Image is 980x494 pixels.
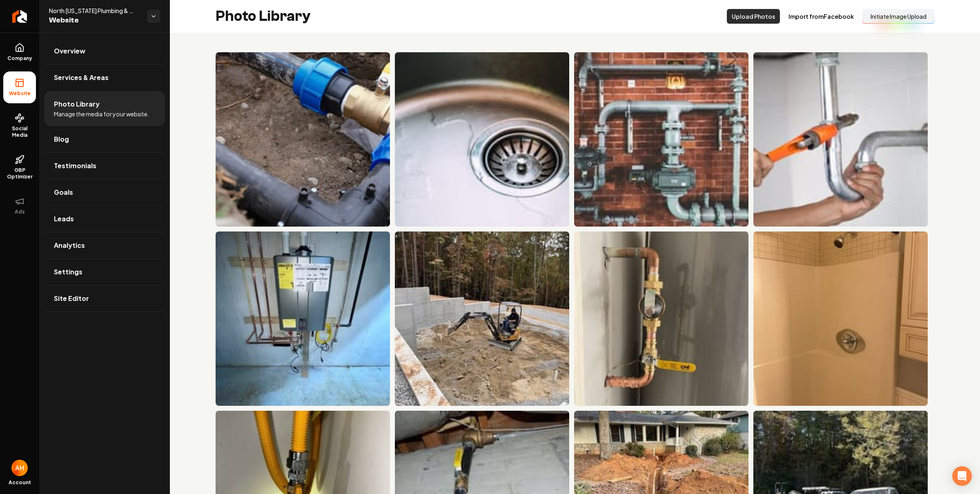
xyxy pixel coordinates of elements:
[3,107,36,145] a: Social Media
[3,167,36,180] span: GBP Optimizer
[952,466,972,486] div: Open Intercom Messenger
[11,460,28,476] button: Open user button
[6,90,34,97] span: Website
[753,52,928,227] img: Person using an adjustable wrench to tighten plumbing pipes under a sink.
[216,52,390,227] img: Black and blue water pipes with a brass valve installed in soil for irrigation system use.
[11,460,28,476] img: Anthony Hurgoi
[862,9,934,24] button: Initiate Image Upload
[3,36,36,68] a: Company
[4,55,36,62] span: Company
[54,110,149,118] span: Manage the media for your website.
[3,190,36,222] button: Ads
[54,267,82,277] span: Settings
[44,285,165,312] a: Site Editor
[395,52,569,227] img: Stainless steel sink with drain and water droplets reflecting light.
[44,232,165,258] a: Analytics
[54,294,89,303] span: Site Editor
[54,134,69,144] span: Blog
[783,9,859,24] button: Import fromFacebook
[54,46,85,56] span: Overview
[54,73,109,82] span: Services & Areas
[44,65,165,91] a: Services & Areas
[3,125,36,138] span: Social Media
[216,8,311,24] h2: Photo Library
[44,126,165,152] a: Blog
[49,7,140,15] span: North [US_STATE] Plumbing & Drains
[54,240,85,250] span: Analytics
[216,231,390,406] img: Tankless water heater installation with copper and PVC piping in a basement setting.
[54,161,96,171] span: Testimonials
[54,214,74,224] span: Leads
[753,231,928,406] img: Small bathroom shower with chrome showerhead and tiled walls. Bright, clean design.
[54,99,100,109] span: Photo Library
[44,259,165,285] a: Settings
[44,153,165,179] a: Testimonials
[11,209,28,215] span: Ads
[44,179,165,205] a: Goals
[574,52,748,227] img: Industrial piping system with valves on a brick wall, featuring a gas warning sign.
[49,15,140,26] span: Website
[54,187,73,197] span: Goals
[12,10,27,23] img: Rebolt Logo
[3,148,36,187] a: GBP Optimizer
[9,479,31,486] span: Account
[574,231,748,406] img: Copper plumbing valve connected to a water heater with a yellow handle for controlling flow.
[44,206,165,232] a: Leads
[44,38,165,64] a: Overview
[395,231,569,406] img: Excavator digging soil on a construction site surrounded by trees and gravel.
[727,9,780,24] button: Upload Photos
